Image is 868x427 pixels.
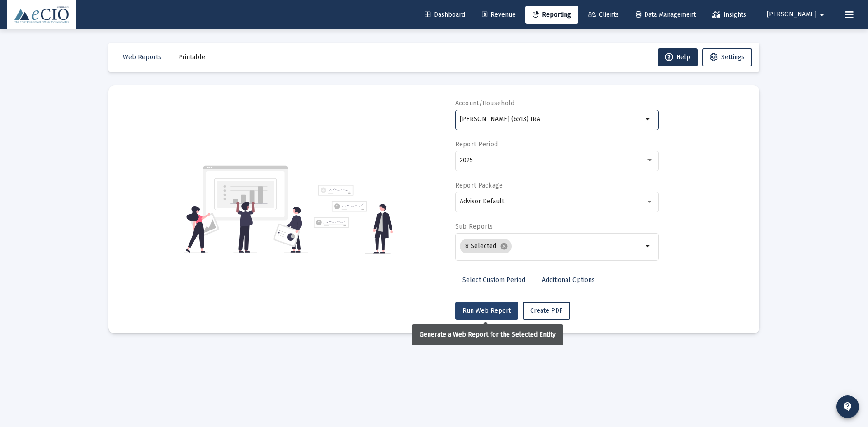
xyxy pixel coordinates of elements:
input: Search or select an account or household [460,116,643,123]
button: Printable [171,48,212,66]
span: Clients [588,11,619,19]
span: Settings [721,53,745,61]
button: Create PDF [523,302,570,320]
label: Report Period [455,141,498,148]
mat-icon: arrow_drop_down [643,241,654,252]
a: Dashboard [417,6,472,24]
img: reporting [184,164,308,254]
span: Help [665,53,690,61]
label: Report Package [455,182,503,189]
span: Dashboard [425,11,465,19]
a: Insights [705,6,754,24]
span: Additional Options [542,276,595,284]
span: Create PDF [530,307,562,314]
label: Sub Reports [455,223,493,230]
span: Insights [712,11,746,19]
a: Revenue [475,6,523,24]
mat-icon: cancel [500,242,508,250]
button: [PERSON_NAME] [756,5,838,23]
mat-chip: 8 Selected [460,239,512,253]
a: Reporting [525,6,578,24]
mat-icon: contact_support [842,401,853,412]
button: Help [658,48,698,66]
span: Run Web Report [462,307,511,314]
span: Web Reports [123,53,161,61]
label: Account/Household [455,99,515,107]
span: Data Management [636,11,696,19]
img: reporting-alt [314,185,393,254]
a: Clients [580,6,626,24]
span: Advisor Default [460,197,504,205]
span: 2025 [460,156,473,164]
span: [PERSON_NAME] [767,11,816,19]
span: Select Custom Period [462,276,525,284]
mat-icon: arrow_drop_down [643,114,654,125]
span: Revenue [482,11,516,19]
img: Dashboard [14,6,69,24]
span: Printable [178,53,205,61]
a: Data Management [628,6,703,24]
button: Web Reports [116,48,169,66]
button: Settings [702,48,752,66]
mat-chip-list: Selection [460,237,643,255]
button: Run Web Report [455,302,518,320]
mat-icon: arrow_drop_down [816,6,827,24]
span: Reporting [533,11,571,19]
